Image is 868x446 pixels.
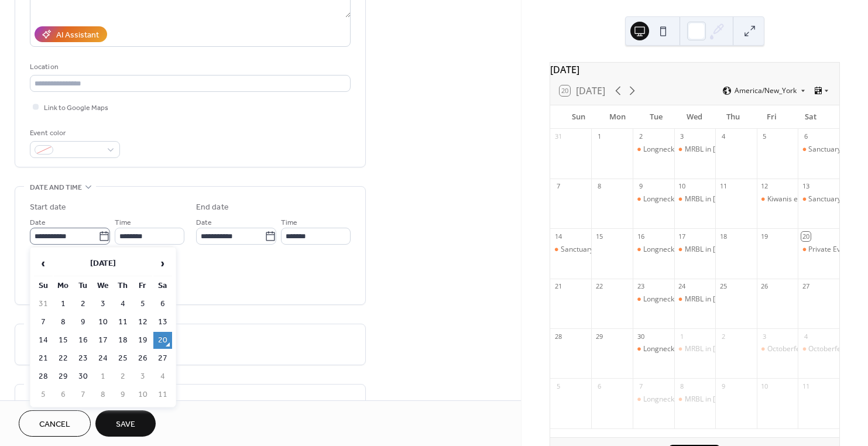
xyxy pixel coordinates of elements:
[801,382,810,390] div: 11
[674,194,716,204] div: MRBL in Bellevue
[74,368,92,385] td: 30
[554,332,562,341] div: 28
[798,194,839,204] div: Sanctuary Social, Villa Hills KY
[54,350,73,367] td: 22
[115,217,131,229] span: Time
[801,232,810,241] div: 20
[554,182,562,191] div: 7
[34,314,53,331] td: 7
[114,386,132,403] td: 9
[719,382,728,390] div: 9
[685,394,784,404] div: MRBL in [GEOGRAPHIC_DATA]
[74,332,92,349] td: 16
[34,296,53,313] td: 31
[678,182,687,191] div: 10
[674,245,716,255] div: MRBL in Bellevue
[561,245,761,255] div: Sanctuary Social, [GEOGRAPHIC_DATA] [GEOGRAPHIC_DATA]
[133,296,152,313] td: 5
[114,350,132,367] td: 25
[760,232,769,241] div: 19
[595,382,603,390] div: 6
[39,418,70,431] span: Cancel
[643,194,815,204] div: Longneck's in [PERSON_NAME][GEOGRAPHIC_DATA]
[74,277,92,294] th: Tu
[674,344,716,354] div: MRBL in Bellevue
[34,386,53,403] td: 5
[643,294,815,304] div: Longneck's in [PERSON_NAME][GEOGRAPHIC_DATA]
[643,394,815,404] div: Longneck's in [PERSON_NAME][GEOGRAPHIC_DATA]
[678,332,687,341] div: 1
[760,282,769,291] div: 26
[133,332,152,349] td: 19
[153,277,172,294] th: Sa
[757,194,798,204] div: Kiwanis event at Brianza Gardens and Winery
[114,277,132,294] th: Th
[281,217,297,229] span: Time
[153,314,172,331] td: 13
[133,368,152,385] td: 3
[114,296,132,313] td: 4
[685,294,784,304] div: MRBL in [GEOGRAPHIC_DATA]
[554,132,562,141] div: 31
[674,394,716,404] div: MRBL in Bellevue
[719,282,728,291] div: 25
[54,332,73,349] td: 15
[94,277,112,294] th: We
[94,332,112,349] td: 17
[74,296,92,313] td: 2
[760,332,769,341] div: 3
[44,102,108,114] span: Link to Google Maps
[133,350,152,367] td: 26
[34,368,53,385] td: 28
[633,145,674,155] div: Longneck's in Wilder KY
[30,127,118,139] div: Event color
[30,217,46,229] span: Date
[34,332,53,349] td: 14
[35,26,107,42] button: AI Assistant
[554,282,562,291] div: 21
[554,382,562,390] div: 5
[643,245,815,255] div: Longneck's in [PERSON_NAME][GEOGRAPHIC_DATA]
[154,252,171,275] span: ›
[719,232,728,241] div: 18
[196,217,212,229] span: Date
[153,332,172,349] td: 20
[595,282,603,291] div: 22
[94,350,112,367] td: 24
[54,386,73,403] td: 6
[757,344,798,354] div: Octoberfest Duo with Nermin Begovic on Accordion at the CHALET Restaurant in Somerset, KY
[633,194,674,204] div: Longneck's in Wilder KY
[685,245,784,255] div: MRBL in [GEOGRAPHIC_DATA]
[636,282,645,291] div: 23
[801,282,810,291] div: 27
[34,350,53,367] td: 21
[35,252,52,275] span: ‹
[54,251,152,276] th: [DATE]
[94,296,112,313] td: 3
[94,368,112,385] td: 1
[678,232,687,241] div: 17
[636,332,645,341] div: 30
[54,296,73,313] td: 1
[636,382,645,390] div: 7
[56,29,99,42] div: AI Assistant
[54,314,73,331] td: 8
[685,344,784,354] div: MRBL in [GEOGRAPHIC_DATA]
[34,277,53,294] th: Su
[685,194,784,204] div: MRBL in [GEOGRAPHIC_DATA]
[678,382,687,390] div: 8
[153,296,172,313] td: 6
[633,294,674,304] div: Longneck's in Wilder KY
[633,344,674,354] div: Longneck's in Wilder KY
[801,132,810,141] div: 6
[74,314,92,331] td: 9
[598,105,637,129] div: Mon
[595,332,603,341] div: 29
[636,132,645,141] div: 2
[760,132,769,141] div: 5
[74,350,92,367] td: 23
[633,394,674,404] div: Longneck's in Wilder KY
[114,368,132,385] td: 2
[636,232,645,241] div: 16
[595,132,603,141] div: 1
